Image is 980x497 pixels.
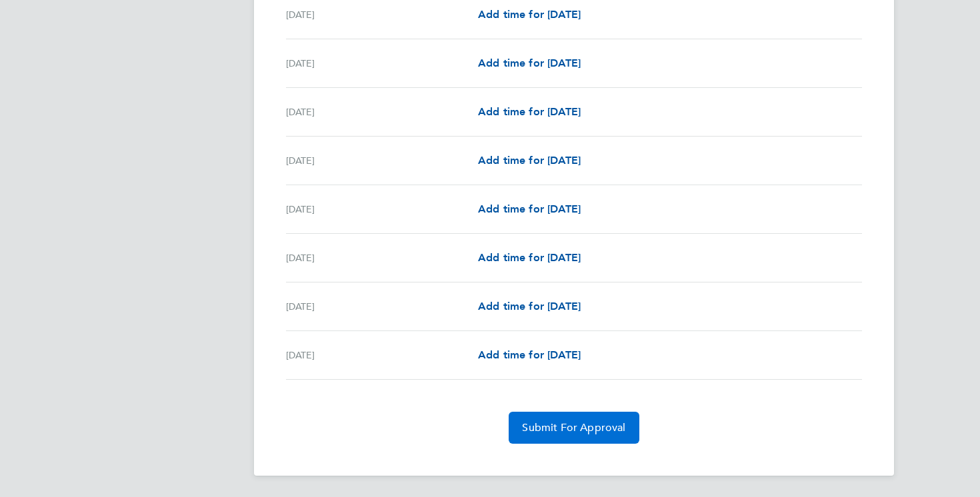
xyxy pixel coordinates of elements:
[478,7,581,23] a: Add time for [DATE]
[478,153,581,169] a: Add time for [DATE]
[286,347,478,363] div: [DATE]
[478,154,581,167] span: Add time for [DATE]
[286,104,478,120] div: [DATE]
[478,250,581,266] a: Add time for [DATE]
[478,347,581,363] a: Add time for [DATE]
[286,250,478,266] div: [DATE]
[478,104,581,120] a: Add time for [DATE]
[478,8,581,21] span: Add time for [DATE]
[286,7,478,23] div: [DATE]
[522,421,625,434] span: Submit For Approval
[478,55,581,71] a: Add time for [DATE]
[478,203,581,215] span: Add time for [DATE]
[478,348,581,361] span: Add time for [DATE]
[478,251,581,264] span: Add time for [DATE]
[286,298,478,314] div: [DATE]
[478,57,581,69] span: Add time for [DATE]
[286,201,478,217] div: [DATE]
[286,55,478,71] div: [DATE]
[509,412,639,444] button: Submit For Approval
[478,300,581,312] span: Add time for [DATE]
[478,201,581,217] a: Add time for [DATE]
[478,298,581,314] a: Add time for [DATE]
[478,105,581,118] span: Add time for [DATE]
[286,153,478,169] div: [DATE]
